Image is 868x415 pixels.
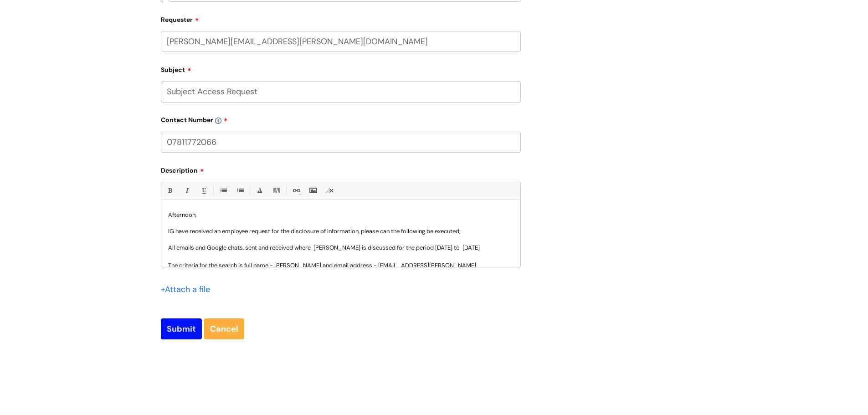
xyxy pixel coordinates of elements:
[215,118,221,124] img: info-icon.svg
[217,185,229,196] a: • Unordered List (Ctrl-Shift-7)
[181,185,192,196] a: Italic (Ctrl-I)
[271,185,282,196] a: Back Color
[324,185,335,196] a: Remove formatting (Ctrl-\)
[161,31,521,52] input: Email
[161,13,521,24] label: Requester
[234,185,246,196] a: 1. Ordered List (Ctrl-Shift-8)
[161,63,521,74] label: Subject
[161,282,216,297] div: Attach a file
[254,185,265,196] a: Font Color
[164,185,175,196] a: Bold (Ctrl-B)
[161,164,521,174] label: Description
[168,211,514,219] p: Afternoon,
[204,318,244,339] a: Cancel
[161,318,202,339] input: Submit
[168,244,514,252] p: All emails and Google chats, sent and received where [PERSON_NAME] is discussed for the period [D...
[161,113,521,124] label: Contact Number
[198,185,209,196] a: Underline(Ctrl-U)
[307,185,318,196] a: Insert Image...
[168,227,514,236] p: IG have received an employee request for the disclosure of information, please can the following ...
[168,260,514,282] p: The criteria for the search is full name - [PERSON_NAME] and email address - [DATE] to [DATE]
[290,185,302,196] a: Link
